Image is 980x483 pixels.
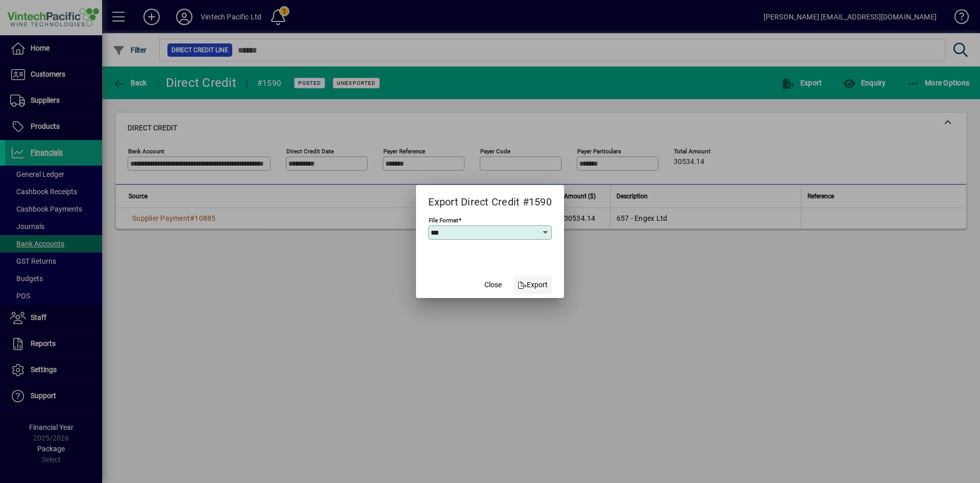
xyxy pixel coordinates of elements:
[416,185,564,215] h2: Export Direct Credit #1590
[518,280,548,290] span: Export
[477,275,509,294] button: Close
[513,275,552,294] button: Export
[484,280,502,290] span: Close
[429,217,458,224] mat-label: File Format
